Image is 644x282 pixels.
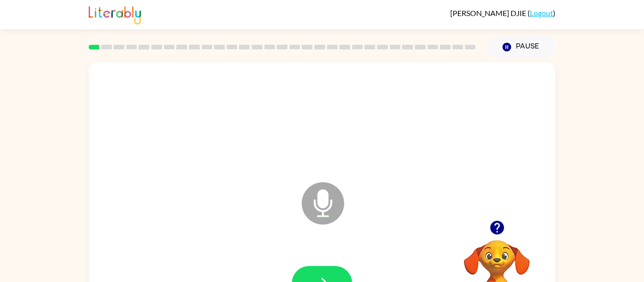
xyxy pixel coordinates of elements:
[450,8,528,17] span: [PERSON_NAME] DJIE
[89,4,141,24] img: Literably
[530,8,553,17] a: Logout
[487,36,555,58] button: Pause
[450,8,555,17] div: ( )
